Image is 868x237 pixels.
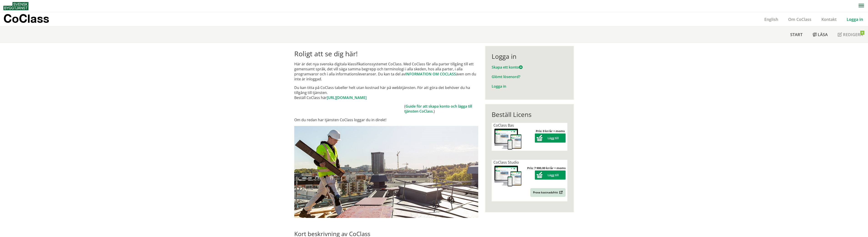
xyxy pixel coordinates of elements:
[492,84,506,89] a: Logga in
[530,188,566,197] a: Prova kostnadsfritt
[493,123,514,128] span: CoClass Bas
[404,104,478,114] td: ( .)
[783,17,816,22] a: Om CoClass
[404,104,472,114] a: Guide för att skapa konto och lägga till tjänsten CoClass
[535,133,566,143] button: Lägg till
[785,27,808,42] a: Start
[493,128,523,151] img: coclass-license.jpg
[492,111,567,118] div: Beställ Licens
[3,12,59,26] a: CoClass
[842,17,868,22] a: Logga in
[492,65,523,70] a: Skapa ett konto
[536,129,565,133] strong: Pris: 0 kr/år + moms
[535,173,566,177] a: Lägg till
[492,74,520,79] a: Glömt lösenord?
[493,160,519,165] span: CoClass Studio
[493,165,523,188] img: coclass-license.jpg
[294,62,478,81] p: Här är det nya svenska digitala klassifikationssystemet CoClass. Med CoClass får alla parter till...
[790,32,803,37] span: Start
[759,17,783,22] a: English
[818,32,828,37] span: Läsa
[527,166,566,170] strong: Pris: 7 900,00 kr/år + moms
[294,50,478,58] h1: Roligt att se dig här!
[816,17,842,22] a: Kontakt
[327,95,367,100] a: [URL][DOMAIN_NAME]
[294,85,478,100] p: Du kan titta på CoClass tabeller helt utan kostnad här på webbtjänsten. För att göra det behöver ...
[3,16,49,21] p: CoClass
[405,72,456,77] a: INFORMATION OM COCLASS
[535,136,566,140] a: Lägg till
[3,2,28,10] img: Svensk Byggtjänst
[808,27,833,42] a: Läsa
[559,191,563,194] img: Outbound.png
[535,170,566,180] button: Lägg till
[294,117,478,122] p: Om du redan har tjänsten CoClass loggar du in direkt!
[294,126,478,218] img: login.jpg
[492,52,567,60] div: Logga in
